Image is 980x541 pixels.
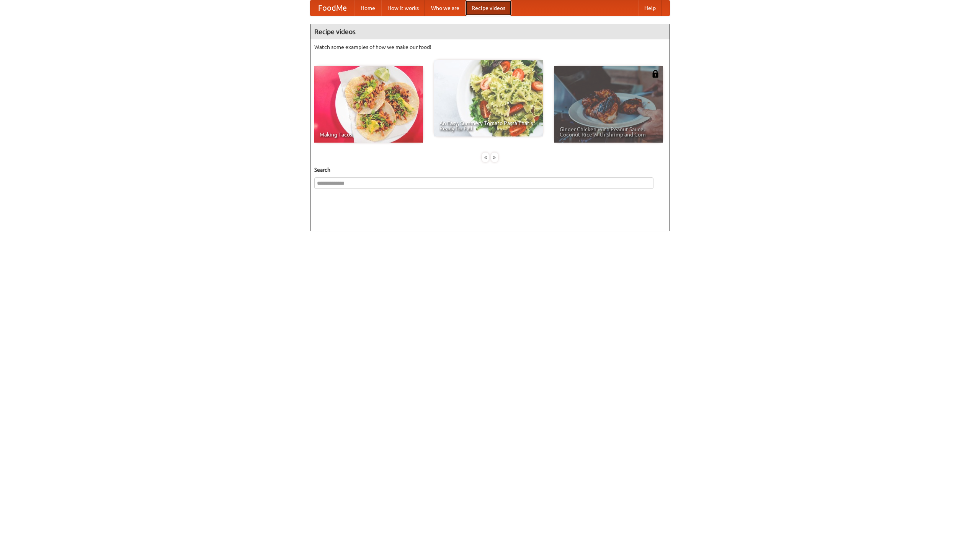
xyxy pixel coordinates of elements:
span: Making Tacos [320,132,418,137]
h5: Search [314,166,666,174]
a: Home [354,0,381,16]
a: An Easy, Summery Tomato Pasta That's Ready for Fall [434,60,543,136]
p: Watch some examples of how we make our food! [314,43,666,51]
a: Recipe videos [465,0,511,16]
div: » [491,153,498,162]
h4: Recipe videos [310,24,670,39]
span: An Easy, Summery Tomato Pasta That's Ready for Fall [439,120,537,131]
div: « [482,153,489,162]
img: 483408.png [652,70,659,78]
a: Who we are [425,0,465,16]
a: Making Tacos [314,66,423,143]
a: FoodMe [310,0,354,16]
a: Help [638,0,662,16]
a: How it works [381,0,425,16]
